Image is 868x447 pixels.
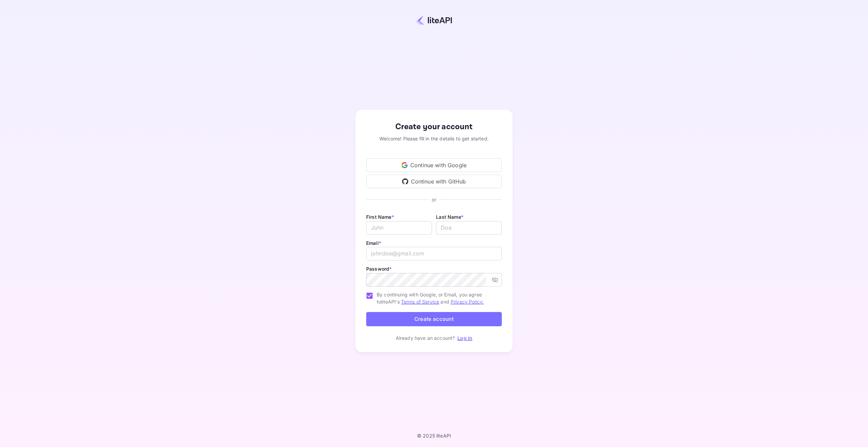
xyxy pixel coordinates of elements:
[366,175,502,188] div: Continue with GitHub
[436,221,502,235] input: Doe
[396,334,455,342] p: Already have an account?
[366,240,381,246] label: Email
[366,158,502,172] div: Continue with Google
[457,335,472,341] a: Log in
[416,15,452,25] img: liteapi
[366,121,502,133] div: Create your account
[366,312,502,327] button: Create account
[377,291,496,305] span: By continuing with Google, or Email, you agree to liteAPI's and
[366,214,394,220] label: First Name
[401,299,439,305] a: Terms of Service
[366,266,392,272] label: Password
[451,299,484,305] a: Privacy Policy.
[366,221,432,235] input: John
[436,214,463,220] label: Last Name
[366,135,502,142] div: Welcome! Please fill in the details to get started.
[366,247,502,260] input: johndoe@gmail.com
[417,433,451,439] p: © 2025 liteAPI
[489,274,501,286] button: toggle password visibility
